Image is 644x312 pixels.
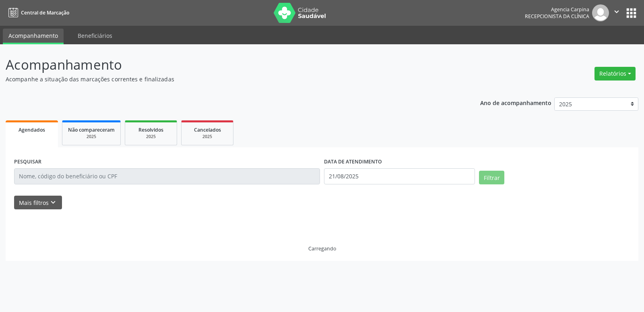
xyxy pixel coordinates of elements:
[131,134,171,140] div: 2025
[6,6,69,19] a: Central de Marcação
[68,126,115,133] span: Não compareceram
[612,7,621,16] i: 
[308,245,336,252] div: Carregando
[609,4,624,21] button: 
[592,4,609,21] img: img
[624,6,638,20] button: apps
[594,67,636,81] button: Relatórios
[19,126,45,133] span: Agendados
[480,97,551,107] p: Ano de acompanhamento
[324,156,382,168] label: DATA DE ATENDIMENTO
[21,9,69,16] span: Central de Marcação
[72,29,118,43] a: Beneficiários
[49,198,58,207] i: keyboard_arrow_down
[14,156,41,168] label: PESQUISAR
[14,168,320,184] input: Nome, código do beneficiário ou CPF
[6,55,448,75] p: Acompanhamento
[6,75,448,83] p: Acompanhe a situação das marcações correntes e finalizadas
[3,29,64,44] a: Acompanhamento
[525,6,589,13] div: Agencia Carpina
[138,126,163,133] span: Resolvidos
[479,171,504,184] button: Filtrar
[68,134,115,140] div: 2025
[324,168,475,184] input: Selecione um intervalo
[194,126,221,133] span: Cancelados
[187,134,227,140] div: 2025
[14,196,62,210] button: Mais filtroskeyboard_arrow_down
[525,13,589,20] span: Recepcionista da clínica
